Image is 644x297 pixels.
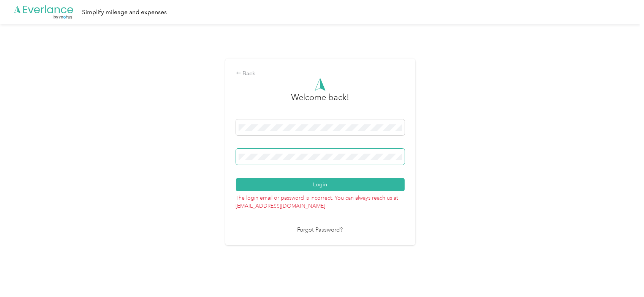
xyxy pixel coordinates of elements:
[236,178,405,191] button: Login
[236,191,405,210] p: The login email or password is incorrect. You can always reach us at [EMAIL_ADDRESS][DOMAIN_NAME]
[297,226,343,235] a: Forgot Password?
[236,69,405,78] div: Back
[291,91,349,111] h3: greeting
[82,8,167,17] div: Simplify mileage and expenses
